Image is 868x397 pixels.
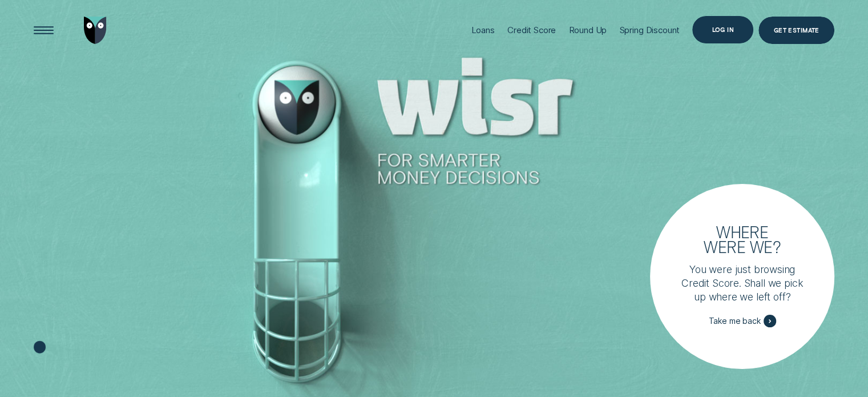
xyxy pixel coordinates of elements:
[697,224,786,255] h3: Where were we?
[30,17,57,44] button: Open Menu
[692,16,753,43] button: Log in
[712,27,734,32] div: Log in
[708,316,760,326] span: Take me back
[650,184,835,369] a: Where were we?You were just browsing Credit Score. Shall we pick up where we left off?Take me back
[758,17,834,44] a: Get Estimate
[84,17,107,44] img: Wisr
[471,25,495,35] div: Loans
[681,263,803,304] p: You were just browsing Credit Score. Shall we pick up where we left off?
[619,25,680,35] div: Spring Discount
[507,25,556,35] div: Credit Score
[568,25,607,35] div: Round Up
